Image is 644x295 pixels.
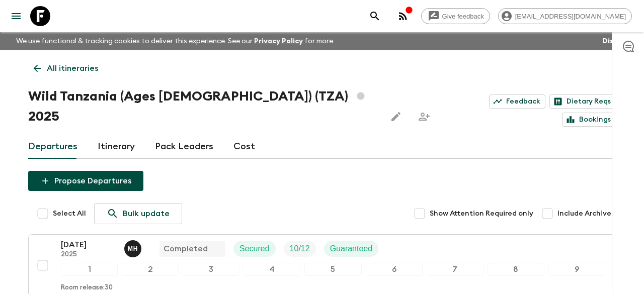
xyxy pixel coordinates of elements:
div: Trip Fill [284,241,316,257]
a: Give feedback [421,8,490,24]
div: 9 [548,263,605,276]
p: Secured [239,243,270,255]
div: 1 [61,263,118,276]
p: Completed [164,243,208,255]
span: Select All [53,209,86,219]
p: Guaranteed [330,243,373,255]
button: Edit this itinerary [386,107,406,127]
a: Bookings [562,113,616,127]
div: [EMAIL_ADDRESS][DOMAIN_NAME] [498,8,632,24]
a: Bulk update [94,203,182,224]
button: menu [6,6,26,26]
button: Dismiss [600,34,632,48]
span: Include Archived [557,209,616,219]
span: [EMAIL_ADDRESS][DOMAIN_NAME] [510,13,631,20]
p: Bulk update [123,208,170,220]
a: Cost [233,135,255,159]
a: Dietary Reqs [549,94,616,109]
p: 10 / 12 [290,243,310,255]
span: Give feedback [437,13,490,20]
h1: Wild Tanzania (Ages [DEMOGRAPHIC_DATA]) (TZA) 2025 [28,86,378,127]
span: Share this itinerary [414,107,434,127]
p: Room release: 30 [61,284,113,292]
div: 5 [304,263,361,276]
a: Privacy Policy [254,38,303,45]
p: All itineraries [47,62,98,74]
a: Departures [28,135,77,159]
span: Show Attention Required only [430,209,533,219]
p: We use functional & tracking cookies to deliver this experience. See our for more. [12,32,339,50]
button: search adventures [365,6,385,26]
button: Propose Departures [28,171,143,191]
a: Pack Leaders [155,135,213,159]
div: 2 [122,263,179,276]
div: 7 [427,263,484,276]
div: 3 [183,263,239,276]
div: 6 [366,263,423,276]
a: Feedback [489,94,545,109]
div: 4 [244,263,300,276]
p: [DATE] [61,239,116,251]
p: 2025 [61,251,116,259]
div: 8 [488,263,544,276]
a: Itinerary [98,135,135,159]
span: Mbasha Halfani [124,243,143,251]
a: All itineraries [28,58,104,78]
div: Secured [233,241,276,257]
